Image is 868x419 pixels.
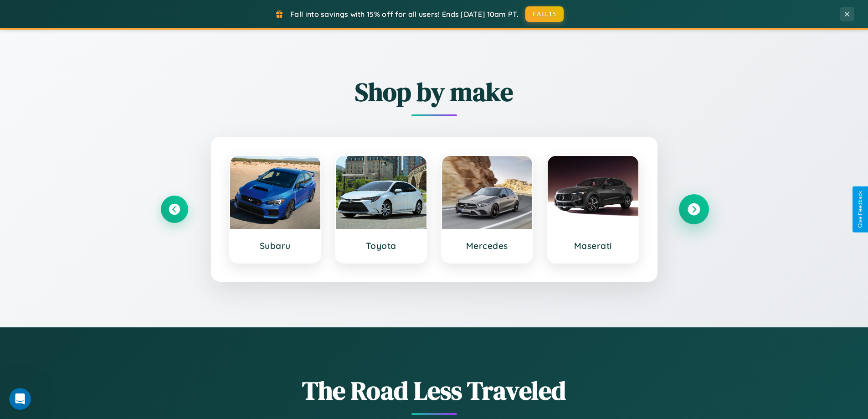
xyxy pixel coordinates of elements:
h3: Maserati [557,240,629,251]
h3: Toyota [345,240,417,251]
iframe: Intercom live chat [9,388,31,410]
h3: Subaru [239,240,312,251]
h2: Shop by make [161,74,708,109]
div: Give Feedback [857,191,863,228]
h1: The Road Less Traveled [161,373,708,408]
button: FALL15 [525,6,564,22]
h3: Mercedes [451,240,524,251]
span: Fall into savings with 15% off for all users! Ends [DATE] 10am PT. [290,10,519,19]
